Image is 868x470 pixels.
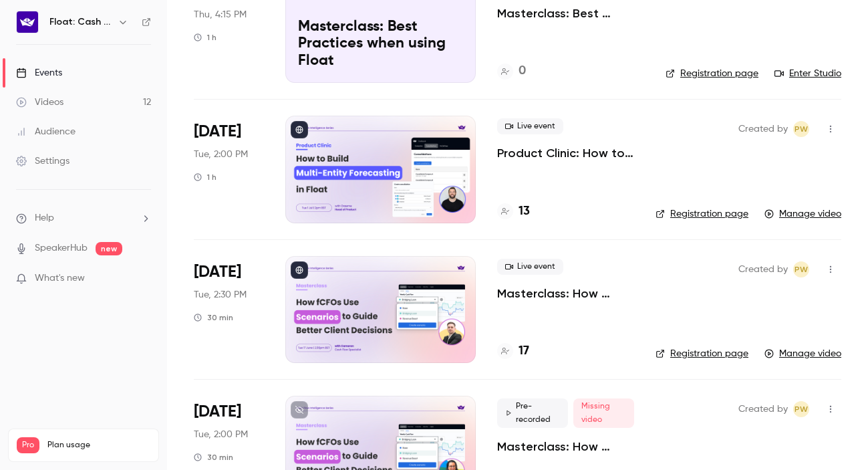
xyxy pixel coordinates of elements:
span: new [96,242,122,255]
span: Pro [17,437,39,453]
div: Events [16,66,62,80]
a: 0 [497,62,526,80]
a: Enter Studio [774,67,841,80]
a: Registration page [656,347,748,360]
span: Created by [738,261,788,277]
div: 30 min [194,452,233,463]
div: 1 h [194,172,216,183]
span: [DATE] [194,401,241,423]
a: Masterclass: How fCFOs Use Scenario Planning to Guide Better Client Decisions [497,285,634,302]
p: Masterclass: Best Practices when using Float [298,19,463,70]
a: Product Clinic: How to Build Multi-Entity Forecasting in Float [497,145,634,161]
a: Masterclass: Best Practices when using Float [497,5,644,21]
h4: 17 [519,342,529,360]
span: Polly Wong [793,121,809,137]
span: Live event [497,259,563,275]
a: Manage video [764,207,841,221]
span: Help [35,211,54,225]
span: Pre-recorded [497,398,568,428]
a: 13 [497,203,530,221]
span: PW [794,121,808,137]
span: PW [794,261,808,277]
h6: Float: Cash Flow Intelligence Series [49,15,112,29]
div: Jul 1 Tue, 2:00 PM (Europe/London) [194,116,264,223]
span: Thu, 4:15 PM [194,8,247,21]
li: help-dropdown-opener [16,211,151,225]
div: 30 min [194,312,233,323]
a: Manage video [764,347,841,360]
span: [DATE] [194,261,241,283]
span: Tue, 2:00 PM [194,148,248,161]
a: Registration page [656,207,748,221]
span: Missing video [573,398,634,428]
h4: 13 [519,203,530,221]
div: Audience [16,125,76,138]
span: Polly Wong [793,401,809,417]
div: Jun 17 Tue, 2:30 PM (Europe/London) [194,256,264,363]
img: Float: Cash Flow Intelligence Series [17,11,38,33]
span: Live event [497,118,563,134]
a: 17 [497,342,529,360]
a: Masterclass: How fCFOs Use Scenario Planning to Guide Better Client Decisions [497,439,634,455]
div: Settings [16,154,69,168]
span: Tue, 2:30 PM [194,288,247,302]
span: Polly Wong [793,261,809,277]
span: Created by [738,121,788,137]
div: Videos [16,96,63,109]
h4: 0 [519,62,526,80]
span: Tue, 2:00 PM [194,428,248,441]
span: What's new [35,271,85,285]
span: [DATE] [194,121,241,142]
span: Plan usage [47,440,150,451]
span: PW [794,401,808,417]
div: 1 h [194,32,216,43]
a: Registration page [666,67,758,80]
span: Created by [738,401,788,417]
a: SpeakerHub [35,241,88,255]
